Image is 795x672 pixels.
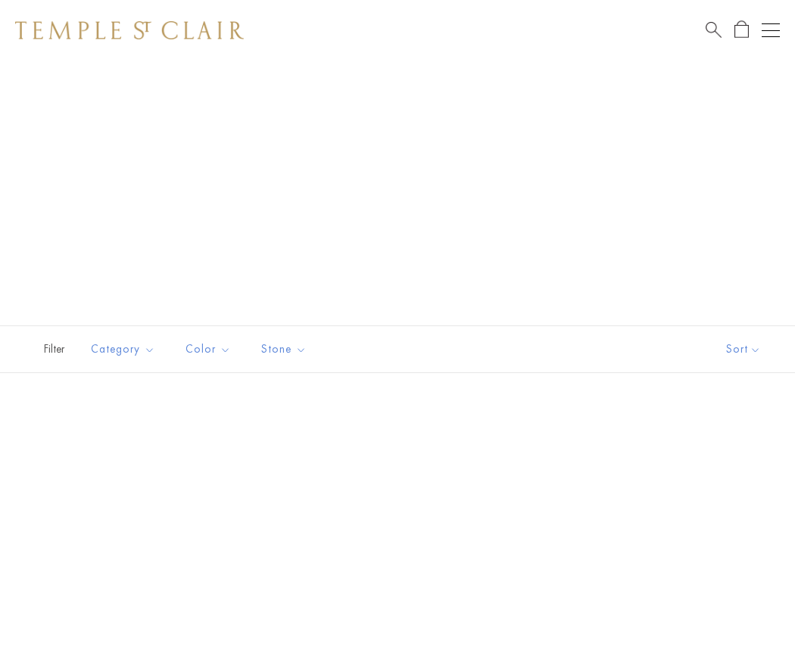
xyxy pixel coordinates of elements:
[174,332,242,366] button: Color
[79,332,167,366] button: Category
[83,340,167,359] span: Category
[15,21,244,39] img: Temple St. Clair
[254,340,318,359] span: Stone
[178,340,242,359] span: Color
[250,332,318,366] button: Stone
[734,20,749,39] a: Open Shopping Bag
[706,20,722,39] a: Search
[762,21,780,39] button: Open navigation
[692,326,795,372] button: Show sort by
